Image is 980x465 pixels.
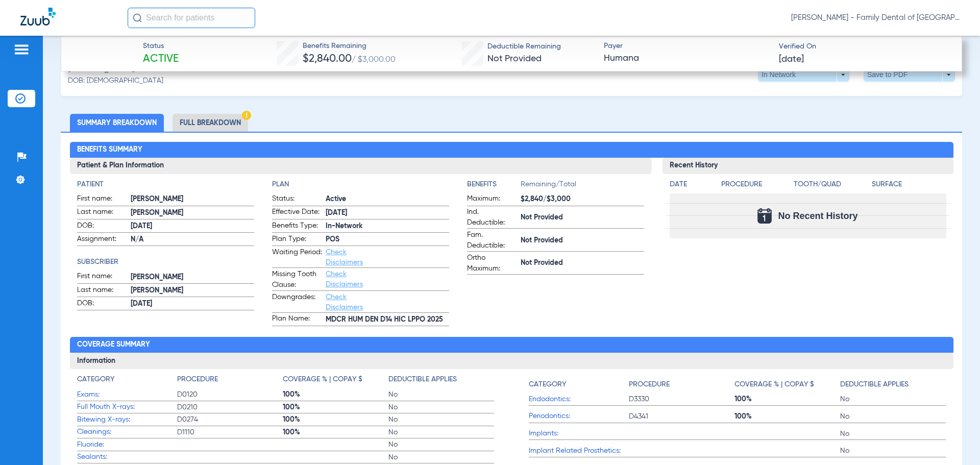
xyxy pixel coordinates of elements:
span: Maximum: [467,193,517,206]
span: No [388,452,494,462]
h2: Coverage Summary [70,337,953,353]
span: First name: [77,193,127,206]
span: Missing Tooth Clause: [272,269,322,290]
h4: Category [529,379,566,390]
span: Periodontics: [529,411,629,422]
span: Remaining/Total [521,179,644,193]
span: D3330 [629,394,734,404]
img: Zuub Logo [20,8,56,26]
h4: Patient [77,179,254,190]
span: [PERSON_NAME] - Family Dental of [GEOGRAPHIC_DATA] [791,13,960,23]
h4: Deductible Applies [388,374,457,385]
span: 100% [283,414,388,425]
span: DOB: [77,298,127,310]
span: Effective Date: [272,207,322,219]
button: Save to PDF [864,67,955,82]
span: Payer [604,41,770,52]
span: Benefits Remaining [303,41,396,52]
span: Assignment: [77,234,127,246]
span: 100% [283,427,388,437]
h4: Plan [272,179,449,190]
app-breakdown-title: Coverage % | Copay $ [734,374,840,393]
span: No [840,394,946,404]
h4: Coverage % | Copay $ [734,379,814,390]
span: D1110 [177,427,283,437]
span: Active [143,52,179,66]
h4: Procedure [721,179,791,190]
span: Waiting Period: [272,247,322,267]
span: Plan Name: [272,313,322,326]
span: Cleanings: [77,427,177,437]
button: In Network [758,67,849,82]
span: First name: [77,271,127,283]
app-breakdown-title: Date [670,179,713,193]
span: Verified On [779,41,945,52]
img: Calendar [757,208,772,224]
h4: Benefits [467,179,521,190]
span: Not Provided [521,235,644,246]
span: In-Network [326,221,449,232]
span: MDCR HUM DEN D14 HIC LPPO 2025 [326,314,449,325]
span: / $3,000.00 [352,56,396,64]
span: D0210 [177,402,283,412]
span: $2,840/$3,000 [521,194,644,205]
app-breakdown-title: Procedure [629,374,734,393]
span: No [388,402,494,412]
span: Implant Related Prosthetics: [529,446,629,456]
h4: Deductible Applies [840,379,909,390]
img: Search Icon [133,13,142,22]
span: No [388,389,494,400]
span: DOB: [77,221,127,233]
span: Not Provided [487,54,542,63]
span: Status: [272,193,322,206]
span: Ortho Maximum: [467,253,517,274]
span: No [388,414,494,425]
app-breakdown-title: Deductible Applies [840,374,946,393]
app-breakdown-title: Procedure [177,374,283,388]
input: Search for patients [128,8,255,28]
span: 100% [734,394,840,404]
span: D4341 [629,411,734,422]
span: Fluoride: [77,439,177,450]
span: Implants: [529,428,629,439]
a: Check Disclaimers [326,249,363,266]
span: [PERSON_NAME] [131,272,254,283]
span: $2,840.00 [303,54,352,64]
h4: Coverage % | Copay $ [283,374,362,385]
span: Last name: [77,207,127,219]
span: N/A [131,234,254,245]
span: No Recent History [778,211,857,221]
h4: Tooth/Quad [794,179,868,190]
app-breakdown-title: Category [77,374,177,388]
span: [PERSON_NAME] [131,208,254,218]
h4: Category [77,374,114,385]
h2: Benefits Summary [70,142,953,158]
span: Plan Type: [272,234,322,246]
app-breakdown-title: Benefits [467,179,521,193]
app-breakdown-title: Deductible Applies [388,374,494,388]
span: Benefits Type: [272,221,322,233]
h4: Date [670,179,713,190]
app-breakdown-title: Surface [872,179,946,193]
span: No [840,429,946,439]
app-breakdown-title: Tooth/Quad [794,179,868,193]
span: 100% [283,402,388,412]
h3: Information [70,353,953,369]
span: Active [326,194,449,205]
span: D0120 [177,389,283,400]
span: Bitewing X-rays: [77,414,177,425]
span: [DATE] [131,221,254,232]
li: Summary Breakdown [70,114,164,132]
span: Endodontics: [529,394,629,405]
span: Fam. Deductible: [467,230,517,251]
span: Status [143,41,179,52]
app-breakdown-title: Coverage % | Copay $ [283,374,388,388]
span: Not Provided [521,258,644,268]
img: hamburger-icon [13,43,30,56]
span: 100% [734,411,840,422]
span: Humana [604,52,770,65]
a: Check Disclaimers [326,271,363,288]
span: Deductible Remaining [487,41,561,52]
